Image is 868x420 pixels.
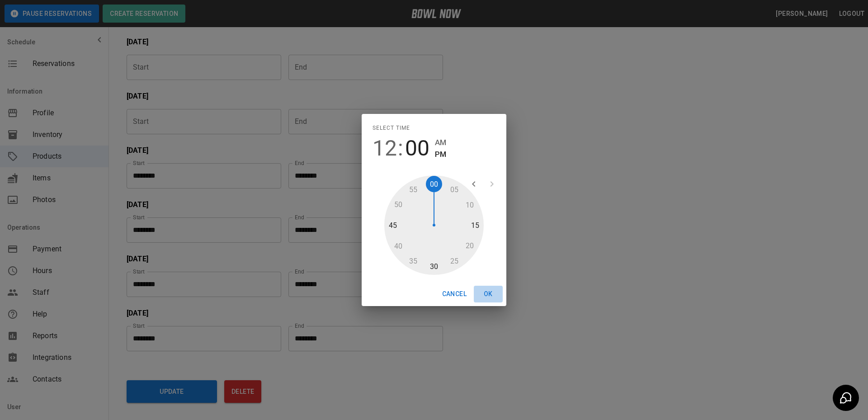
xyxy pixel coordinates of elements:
button: OK [474,286,503,302]
button: 12 [373,136,397,161]
span: Select time [373,121,410,136]
span: : [398,136,403,161]
button: open previous view [465,175,483,193]
button: PM [435,148,446,160]
button: 00 [405,136,429,161]
button: AM [435,137,446,149]
button: Cancel [439,286,470,302]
